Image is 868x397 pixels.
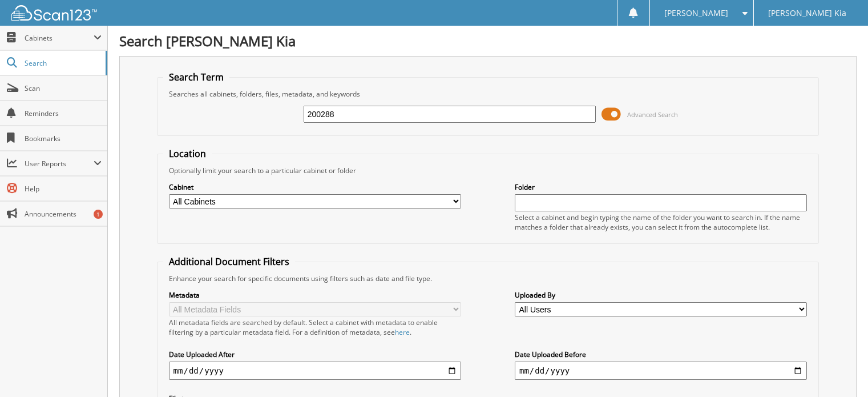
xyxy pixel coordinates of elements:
span: User Reports [25,159,94,169]
span: Reminders [25,109,102,118]
label: Date Uploaded After [169,350,461,359]
div: Optionally limit your search to a particular cabinet or folder [163,166,813,175]
legend: Additional Document Filters [163,255,295,268]
div: Select a cabinet and begin typing the name of the folder you want to search in. If the name match... [515,212,807,232]
legend: Search Term [163,71,229,83]
span: Scan [25,83,102,93]
span: Announcements [25,209,102,219]
label: Folder [515,182,807,192]
label: Metadata [169,290,461,300]
span: Cabinets [25,33,94,43]
div: All metadata fields are searched by default. Select a cabinet with metadata to enable filtering b... [169,318,461,337]
label: Date Uploaded Before [515,350,807,359]
div: Searches all cabinets, folders, files, metadata, and keywords [163,89,813,99]
label: Uploaded By [515,290,807,300]
div: Enhance your search for specific documents using filters such as date and file type. [163,274,813,283]
a: here [395,327,410,337]
span: Help [25,184,102,194]
img: scan123-logo-white.svg [11,5,97,21]
input: start [169,362,461,380]
span: Bookmarks [25,134,102,143]
input: end [515,362,807,380]
label: Cabinet [169,182,461,192]
div: 1 [94,210,103,219]
legend: Location [163,147,212,160]
span: [PERSON_NAME] Kia [768,10,846,17]
span: Advanced Search [627,110,678,119]
span: [PERSON_NAME] [664,10,728,17]
span: Search [25,58,100,68]
h1: Search [PERSON_NAME] Kia [119,31,857,50]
